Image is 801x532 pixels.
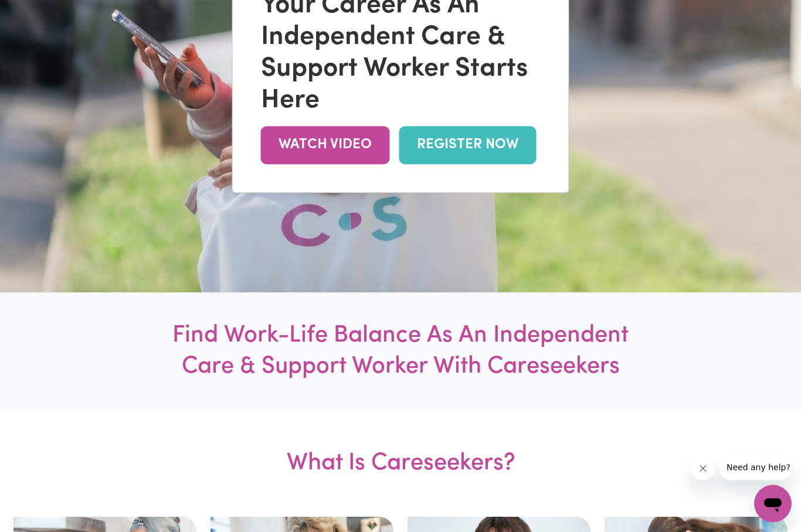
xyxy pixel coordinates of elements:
[261,127,390,165] a: WATCH VIDEO
[719,455,792,480] iframe: Message from company
[691,457,715,480] iframe: Close message
[399,127,537,165] a: REGISTER NOW
[754,485,792,523] iframe: Button to launch messaging window
[149,321,652,383] h1: Find Work-Life Balance As An Independent Care & Support Worker With Careseekers
[149,411,652,517] h3: What Is Careseekers?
